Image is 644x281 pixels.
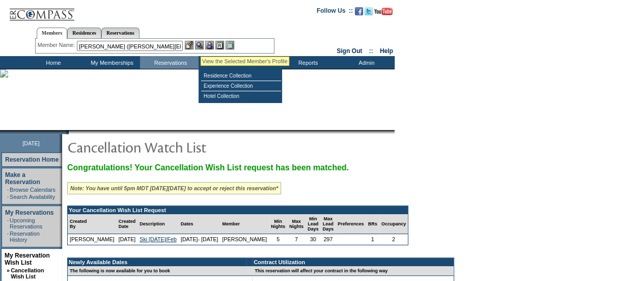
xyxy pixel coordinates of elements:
a: Ski [DATE]/Feb [139,236,177,242]
a: Subscribe to our YouTube Channel [374,10,393,16]
td: Admin [336,56,395,69]
img: b_edit.gif [185,41,193,49]
img: Subscribe to our YouTube Channel [374,8,393,15]
i: Note: You have until 5pm MDT [DATE][DATE] to accept or reject this reservation* [70,185,278,191]
td: · [7,217,9,229]
a: Help [380,47,393,55]
td: Preferences [335,214,366,234]
td: Follow Us :: [317,6,353,18]
td: Hotel Collection [201,91,281,101]
td: 1 [366,234,379,245]
a: Become our fan on Facebook [355,10,363,16]
td: Member [220,214,269,234]
b: » [7,267,10,273]
td: 2 [379,234,408,245]
td: [PERSON_NAME] [220,234,269,245]
td: Dates [179,214,220,234]
img: Reservations [215,41,224,49]
td: 5 [269,234,287,245]
img: promoShadowLeftCorner.gif [65,130,69,134]
a: Make a Reservation [5,171,40,186]
td: Vacation Collection [199,56,277,69]
td: Your Cancellation Wish List Request [68,206,408,214]
td: BRs [366,214,379,234]
a: Follow us on Twitter [365,10,373,16]
span: :: [369,47,373,55]
img: View [195,41,204,49]
img: Impersonate [205,41,214,49]
td: [DATE] [117,234,138,245]
td: · [7,231,9,243]
div: Member Name: [38,41,77,49]
img: Become our fan on Facebook [355,7,363,15]
td: [PERSON_NAME] [68,234,117,245]
td: Min Lead Days [305,214,321,234]
a: My Reservation Wish List [5,252,50,266]
td: · [7,194,9,200]
td: [DATE]- [DATE] [179,234,220,245]
td: My Memberships [81,56,140,69]
td: Reservations [140,56,199,69]
td: Home [23,56,81,69]
td: Max Lead Days [321,214,336,234]
a: Members [37,28,68,39]
td: 30 [305,234,321,245]
td: Created By [68,214,117,234]
a: Upcoming Reservations [10,217,42,229]
span: [DATE] [22,140,40,146]
a: Residences [67,28,101,38]
a: Reservation Home [5,156,59,163]
div: View the Selected Member's Profile [202,58,288,64]
td: Reports [277,56,336,69]
a: Cancellation Wish List [11,267,44,279]
td: Created Date [117,214,138,234]
a: Search Availability [10,194,55,200]
td: Max Nights [287,214,305,234]
a: Browse Calendars [10,187,55,193]
td: Occupancy [379,214,408,234]
td: Residence Collection [201,71,281,81]
span: Congratulations! Your Cancellation Wish List request has been matched. [67,163,349,172]
a: Reservation History [10,231,40,243]
td: Contract Utilization [253,258,454,266]
td: Min Nights [269,214,287,234]
img: blank.gif [69,130,70,134]
td: · [7,187,9,193]
td: 7 [287,234,305,245]
img: pgTtlCancellationNotification.gif [67,137,271,157]
img: b_calculator.gif [226,41,234,49]
td: 297 [321,234,336,245]
td: This reservation will affect your contract in the following way [253,266,454,276]
img: Follow us on Twitter [365,7,373,15]
a: Reservations [101,28,139,38]
a: Sign Out [337,47,362,55]
td: Description [137,214,179,234]
td: The following is now available for you to book [68,266,246,276]
td: Experience Collection [201,81,281,91]
td: Newly Available Dates [68,258,246,266]
a: My Reservations [5,209,53,216]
